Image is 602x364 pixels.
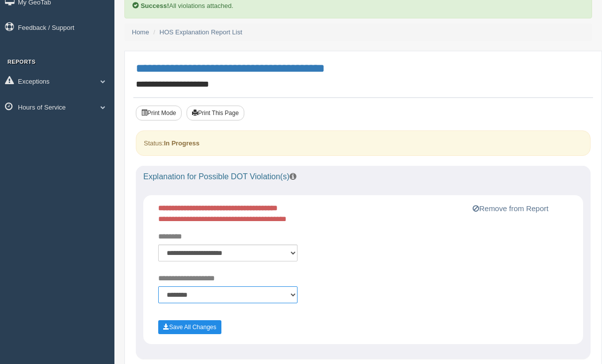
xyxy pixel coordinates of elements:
button: Print This Page [187,106,244,121]
b: Success! [141,2,169,9]
button: Print Mode [136,106,182,121]
a: Home [132,28,149,36]
button: Save [158,320,221,334]
a: HOS Explanation Report List [160,28,242,36]
strong: In Progress [164,139,200,147]
div: Status: [136,130,591,156]
button: Remove from Report [470,203,551,215]
div: Explanation for Possible DOT Violation(s) [136,166,591,188]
